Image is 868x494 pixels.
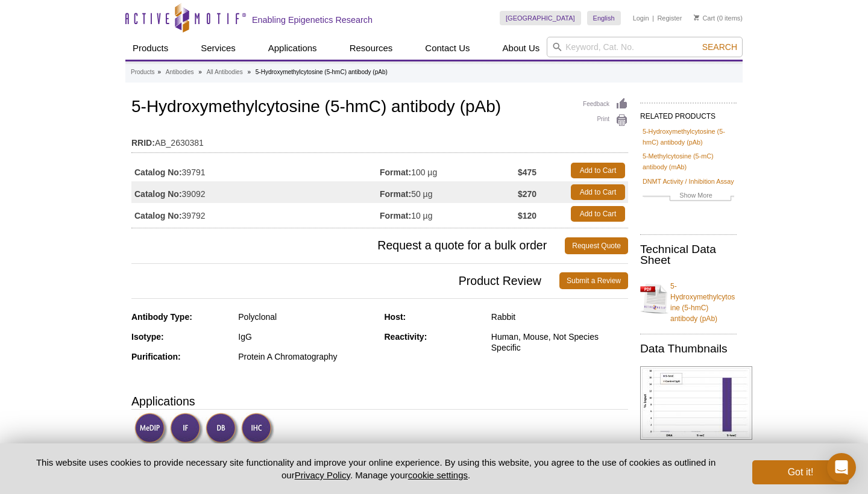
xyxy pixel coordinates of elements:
a: Applications [261,37,324,60]
h2: RELATED PRODUCTS [640,102,737,124]
strong: RRID: [131,137,155,148]
a: About Us [495,37,547,60]
a: Products [125,37,175,60]
h2: Technical Data Sheet [640,244,737,266]
td: 50 µg [380,181,518,203]
img: Immunohistochemistry Validated [241,413,274,446]
a: All Antibodies [207,67,243,78]
strong: Catalog No: [134,210,182,221]
a: 5-Methylcytosine (5-mC) antibody (mAb) [643,151,734,172]
strong: Format: [380,189,411,199]
td: 10 µg [380,203,518,225]
a: Print [583,114,628,127]
a: Cart [694,14,715,22]
li: 5-Hydroxymethylcytosine (5-hmC) antibody (pAb) [256,69,388,75]
a: Login [633,14,649,22]
a: Show More [643,190,734,204]
strong: Purification: [131,352,181,361]
h3: Applications [131,392,628,410]
strong: Format: [380,167,411,178]
li: » [247,69,251,75]
a: Products [131,67,154,78]
a: Antibodies [166,67,194,78]
td: 100 µg [380,160,518,181]
a: Request Quote [565,237,628,254]
strong: Host: [385,312,406,322]
a: Add to Cart [571,184,625,200]
span: Request a quote for a bulk order [131,237,565,254]
button: Search [699,42,741,52]
div: Rabbit [491,311,628,322]
strong: $120 [518,210,536,221]
strong: Catalog No: [134,189,182,199]
li: » [157,69,161,75]
td: 39791 [131,160,380,181]
li: » [198,69,202,75]
img: Your Cart [694,14,699,20]
div: Open Intercom Messenger [827,453,856,482]
a: Contact Us [418,37,477,60]
h2: Enabling Epigenetics Research [252,14,373,25]
a: [GEOGRAPHIC_DATA] [500,11,581,25]
input: Keyword, Cat. No. [547,37,743,57]
button: Got it! [752,460,849,484]
div: Human, Mouse, Not Species Specific [491,331,628,353]
a: Submit a Review [559,272,628,289]
span: Product Review [131,272,559,289]
div: IgG [238,331,375,342]
img: 5-Hydroxymethylcytosine (5-hmC) antibody (pAb) tested by MeDIP analysis. [640,366,752,440]
div: Protein A Chromatography [238,351,375,362]
strong: Reactivity: [385,332,427,342]
span: Search [702,42,737,52]
a: Feedback [583,98,628,111]
strong: $475 [518,167,536,178]
div: Polyclonal [238,311,375,322]
img: Methyl-DNA Immunoprecipitation Validated [134,413,168,446]
h2: Data Thumbnails [640,343,737,354]
a: 5-Hydroxymethylcytosine (5-hmC) antibody (pAb) [640,274,737,324]
a: Services [193,37,243,60]
strong: Format: [380,210,411,221]
a: 5-Hydroxymethylcytosine (5-hmC) antibody (pAb) [643,126,734,148]
a: English [587,11,621,25]
img: Dot Blot Validated [206,413,239,446]
li: (0 items) [694,11,743,25]
h1: 5-Hydroxymethylcytosine (5-hmC) antibody (pAb) [131,98,628,118]
strong: Isotype: [131,332,164,342]
td: 39792 [131,203,380,225]
li: | [652,11,654,25]
strong: Catalog No: [134,167,182,178]
a: Privacy Policy [295,470,350,480]
a: DNMT Activity / Inhibition Assay [643,176,734,187]
a: Add to Cart [571,163,625,178]
a: Resources [342,37,400,60]
a: Add to Cart [571,206,625,222]
p: This website uses cookies to provide necessary site functionality and improve your online experie... [19,456,732,481]
td: 39092 [131,181,380,203]
img: Immunofluorescence Validated [170,413,203,446]
button: cookie settings [408,470,468,480]
a: Register [657,14,682,22]
td: AB_2630381 [131,130,628,149]
strong: Antibody Type: [131,312,192,322]
strong: $270 [518,189,536,199]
